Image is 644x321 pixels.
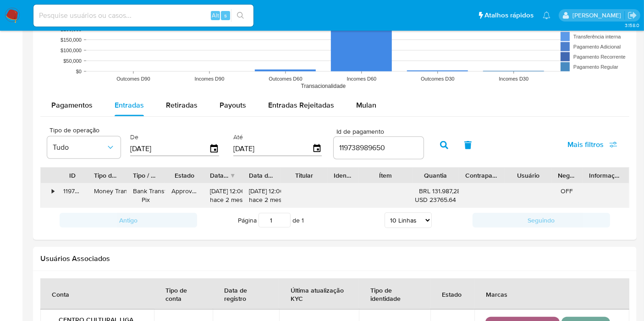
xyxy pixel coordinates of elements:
[572,11,624,20] p: leticia.merlin@mercadolivre.com
[627,11,637,20] a: Sair
[212,11,219,20] span: Alt
[484,11,534,20] span: Atalhos rápidos
[543,11,550,19] a: Notificações
[625,22,639,29] span: 3.158.0
[33,10,253,22] input: Pesquise usuários ou casos...
[40,254,629,263] h2: Usuários Associados
[224,11,227,20] span: s
[231,9,250,22] button: search-icon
